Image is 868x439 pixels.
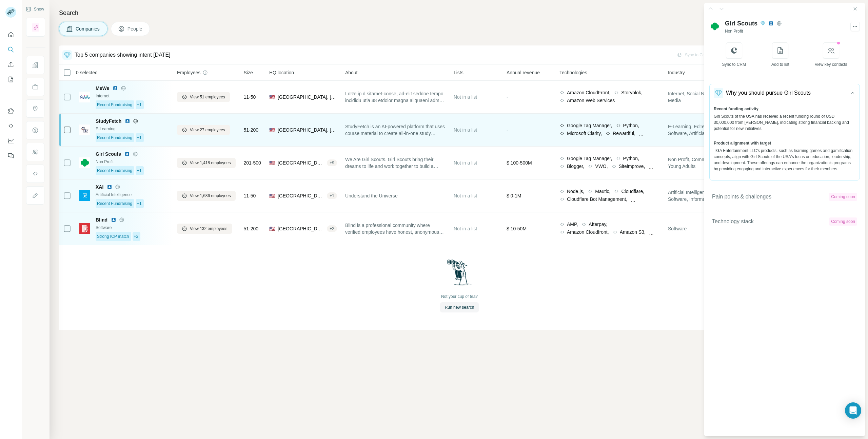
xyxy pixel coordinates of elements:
[244,159,261,166] span: 201-500
[97,168,132,174] span: Recent Fundraising
[714,106,758,112] span: Recent funding activity
[345,90,446,104] span: LoRe ip d sitamet-conse, ad-elit seddoe tempo incididu utla 48 etdolor magna aliquaeni adm veni q...
[829,217,857,226] div: Coming soon
[21,4,49,14] button: Show
[177,125,230,135] button: View 27 employees
[76,25,100,32] span: Companies
[714,148,855,172] div: TGA Entertainment LLC's products, such as learning games and gamification concepts, align with Gi...
[852,6,858,12] button: Close side panel
[327,160,337,166] div: + 9
[96,216,107,223] span: Blind
[79,223,90,234] img: Logo of Blind
[817,32,845,40] div: Coming soon
[712,193,771,201] span: Pain points & challenges
[5,120,16,132] button: Use Surfe API
[5,105,16,117] button: Use Surfe on LinkedIn
[190,160,231,166] span: View 1,418 employees
[454,69,463,76] span: Lists
[709,213,860,230] button: Technology stackComing soon
[710,84,860,102] button: Why you should pursue Girl Scouts
[668,189,768,203] span: Artificial Intelligence, Machine Learning, Software, Information Technology, Intelligent Systems,...
[613,130,635,137] span: Rewardful,
[96,151,121,157] span: Girl Scouts
[244,69,253,76] span: Size
[278,127,337,133] span: [GEOGRAPHIC_DATA], [US_STATE]
[454,226,477,231] span: Not in a list
[177,69,200,76] span: Employees
[269,127,275,133] span: 🇺🇸
[96,225,169,231] div: Software
[278,159,324,166] span: [GEOGRAPHIC_DATA], [US_STATE]
[97,201,132,207] span: Recent Fundraising
[441,293,478,300] div: Not your cup of tea?
[59,8,860,18] h4: Search
[124,151,130,157] img: LinkedIn logo
[269,192,275,199] span: 🇺🇸
[623,155,639,162] span: Python,
[97,102,132,108] span: Recent Fundraising
[5,135,16,147] button: Dashboard
[621,89,642,96] span: Storyblok,
[595,188,610,195] span: Mautic,
[244,127,259,133] span: 51-200
[712,217,754,226] span: Technology stack
[507,193,521,198] span: $ 0-1M
[96,85,109,92] span: MeWe
[454,127,477,133] span: Not in a list
[79,92,90,102] img: Logo of MeWe
[75,51,171,59] div: Top 5 companies showing intent [DATE]
[5,28,16,41] button: Quick start
[623,122,639,129] span: Python,
[567,188,584,195] span: Node.js,
[96,192,169,198] div: Artificial Intelligence
[507,127,508,133] span: -
[278,225,324,232] span: [GEOGRAPHIC_DATA], [US_STATE]
[595,163,608,170] span: VWO,
[190,193,231,199] span: View 1,686 employees
[269,159,275,166] span: 🇺🇸
[567,122,612,129] span: Google Tag Manager,
[709,189,860,205] button: Pain points & challengesComing soon
[96,184,103,190] span: XAI
[5,73,16,85] button: My lists
[567,229,609,235] span: Amazon Cloudfront,
[668,69,685,76] span: Industry
[567,155,612,162] span: Google Tag Manager,
[137,201,142,207] span: +1
[96,126,169,132] div: E-Learning
[567,163,584,170] span: Blogger,
[829,193,857,201] div: Coming soon
[76,69,98,76] span: 0 selected
[269,94,275,100] span: 🇺🇸
[125,118,130,124] img: LinkedIn logo
[507,69,540,76] span: Annual revenue
[107,184,112,190] img: LinkedIn logo
[709,21,720,32] img: Logo of Girl Scouts
[244,225,259,232] span: 51-200
[96,93,169,99] div: Internet
[567,130,602,137] span: Microsoft Clarity,
[454,193,477,198] span: Not in a list
[127,25,143,32] span: People
[345,192,398,199] span: Understand the Universe
[190,226,228,232] span: View 132 employees
[244,94,256,100] span: 11-50
[726,89,811,97] span: Why you should pursue Girl Scouts
[668,156,768,170] span: Non Profit, Communities, Charity, Association, Young Adults
[177,92,230,102] button: View 51 employees
[567,89,610,96] span: Amazon CloudFront,
[137,102,142,108] span: +1
[621,188,644,195] span: Cloudflare,
[567,221,578,228] span: AMP,
[768,21,774,26] img: LinkedIn avatar
[137,135,142,141] span: +1
[725,28,846,34] div: Non Profit
[97,135,132,141] span: Recent Fundraising
[589,221,607,228] span: Afterpay,
[177,158,236,168] button: View 1,418 employees
[668,225,687,232] span: Software
[79,125,90,135] img: Logo of StudyFetch
[771,61,789,68] div: Add to list
[244,192,256,199] span: 11-50
[5,150,16,162] button: Feedback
